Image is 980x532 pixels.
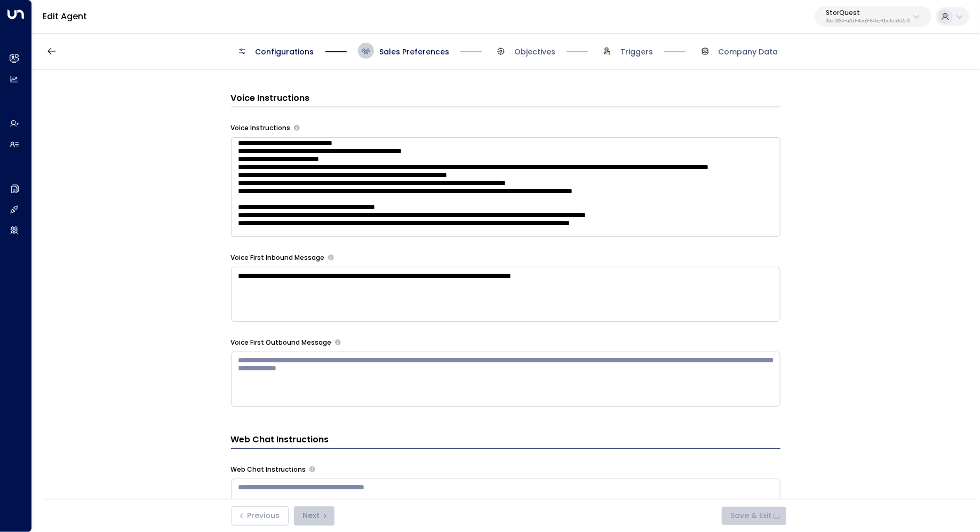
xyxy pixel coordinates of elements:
[294,125,300,131] button: Provide specific instructions for phone conversations, such as tone, pacing, information to empha...
[826,10,910,16] p: StorQuest
[231,92,780,107] h3: Voice Instructions
[514,46,555,57] span: Objectives
[335,339,341,345] button: The opening message when making outbound calls. Use placeholders: [Lead Name], [Copilot Name], [C...
[231,123,291,133] label: Voice Instructions
[620,46,653,57] span: Triggers
[815,6,931,27] button: StorQuest95e12634-a2b0-4ea9-845a-0bcfa50e2d19
[43,10,87,22] a: Edit Agent
[231,465,306,474] label: Web Chat Instructions
[309,466,315,472] button: Provide specific instructions for web chat conversations, such as tone, response style, informati...
[826,19,910,23] p: 95e12634-a2b0-4ea9-845a-0bcfa50e2d19
[719,46,778,57] span: Company Data
[379,46,449,57] span: Sales Preferences
[231,253,325,263] label: Voice First Inbound Message
[328,255,334,260] button: The opening message when answering incoming calls. Use placeholders: [Lead Name], [Copilot Name],...
[231,433,780,449] h3: Web Chat Instructions
[256,46,314,57] span: Configurations
[231,338,332,347] label: Voice First Outbound Message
